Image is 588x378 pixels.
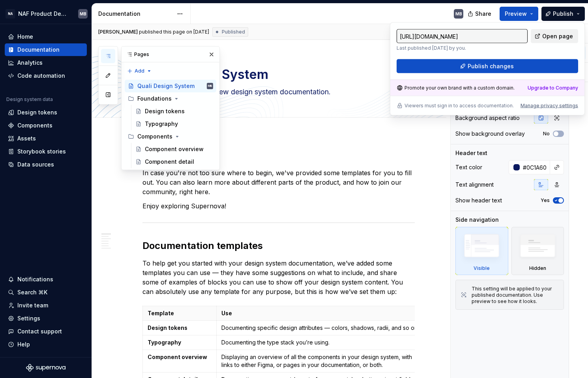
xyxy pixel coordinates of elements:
a: Assets [5,132,87,145]
svg: Supernova Logo [26,364,66,372]
span: Publish changes [468,62,514,70]
strong: Component overview [148,354,207,360]
a: Quali Design SystemMB [125,80,216,92]
input: Auto [520,160,550,174]
div: Quali Design System [137,82,195,90]
a: Storybook stories [5,145,87,158]
span: Publish [553,10,573,18]
div: Data sources [17,161,54,168]
div: Component detail [145,158,194,166]
button: Help [5,338,87,351]
p: Template [148,309,212,317]
div: Home [17,33,33,41]
div: Analytics [17,59,43,67]
button: Share [464,7,496,21]
textarea: You’ve landed in your new design system documentation. [141,86,413,98]
span: [PERSON_NAME] [98,29,138,35]
div: Code automation [17,72,65,80]
div: Typography [145,120,178,128]
button: Notifications [5,273,87,286]
a: Upgrade to Company [528,85,578,91]
p: Enjoy exploring Supernova! [142,201,415,211]
button: Preview [500,7,538,21]
div: Side navigation [455,216,499,224]
div: Foundations [125,92,216,105]
a: Invite team [5,299,87,312]
p: Documenting the type stack you’re using. [221,339,421,346]
button: Publish [541,7,585,21]
a: Open page [531,29,578,43]
a: Data sources [5,158,87,171]
div: This setting will be applied to your published documentation. Use preview to see how it looks. [472,286,559,305]
a: Documentation [5,43,87,56]
div: Promote your own brand with a custom domain. [397,85,515,91]
div: Search ⌘K [17,288,47,296]
div: NA [6,9,15,19]
strong: Typography [148,339,181,346]
div: Documentation [17,46,60,54]
p: In case you're not too sure where to begin, we've provided some templates for you to fill out. Yo... [142,168,415,196]
p: Last published [DATE] by you. [397,45,528,51]
button: Search ⌘K [5,286,87,299]
div: Header text [455,149,487,157]
button: Manage privacy settings [521,103,578,109]
div: Help [17,341,30,348]
div: Storybook stories [17,148,66,155]
span: Preview [505,10,527,18]
div: Text color [455,163,482,171]
a: Components [5,119,87,132]
div: Assets [17,135,36,142]
div: Visible [474,265,490,271]
div: Text alignment [455,181,494,189]
div: Documentation [98,10,173,18]
div: Show header text [455,196,502,204]
div: Contact support [17,327,62,335]
div: Design tokens [17,109,57,116]
div: Components [17,122,52,129]
p: To help get you started with your design system documentation, we’ve added some templates you can... [142,258,415,296]
strong: Design tokens [148,324,187,331]
div: Visible [455,227,508,275]
label: No [543,131,550,137]
div: Components [125,130,216,143]
span: Add [135,68,144,74]
div: Invite team [17,301,48,309]
a: Typography [132,118,216,130]
div: MB [455,11,462,17]
div: Page tree [125,80,216,168]
p: Viewers must sign in to access documentation. [404,103,514,109]
button: Add [125,65,154,77]
div: Pages [122,47,219,62]
button: NANAF Product DesignMB [2,5,90,22]
a: Settings [5,312,87,325]
h2: Documentation templates [142,240,415,252]
button: Publish changes [397,59,578,73]
div: Foundations [137,95,172,103]
a: Analytics [5,56,87,69]
span: Share [475,10,491,18]
span: Published [222,29,245,35]
div: NAF Product Design [18,10,69,18]
p: Documenting specific design attributes — colors, shadows, radii, and so on. [221,324,421,332]
textarea: Quali Design System [141,65,413,84]
div: Hidden [529,265,546,271]
a: Component detail [132,155,216,168]
div: Design system data [6,96,53,103]
a: Home [5,30,87,43]
div: MB [208,82,212,90]
div: Hidden [511,227,564,275]
div: MB [80,11,86,17]
div: published this page on [DATE] [139,29,209,35]
div: Settings [17,314,40,322]
div: Design tokens [145,107,185,115]
a: Design tokens [132,105,216,118]
button: Contact support [5,325,87,338]
a: Design tokens [5,106,87,119]
p: Use [221,309,421,317]
span: Open page [542,32,573,40]
div: Components [137,133,172,140]
div: Background aspect ratio [455,114,520,122]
